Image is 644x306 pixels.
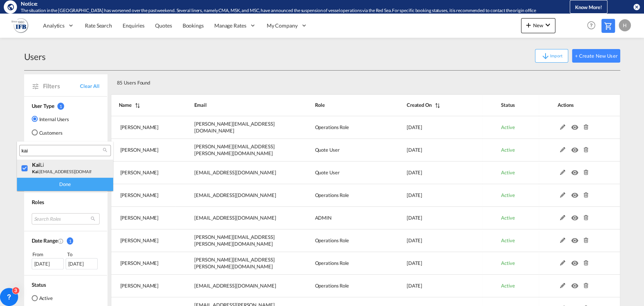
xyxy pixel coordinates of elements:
small: .[EMAIL_ADDRESS][DOMAIN_NAME] [32,169,108,174]
div: <span class="highlightedText">kai</span> Li [32,161,91,168]
span: kai [32,169,38,174]
span: kai [32,161,40,168]
input: Search Users [22,148,103,154]
md-icon: icon-magnify [102,147,108,153]
div: Done [17,178,113,191]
